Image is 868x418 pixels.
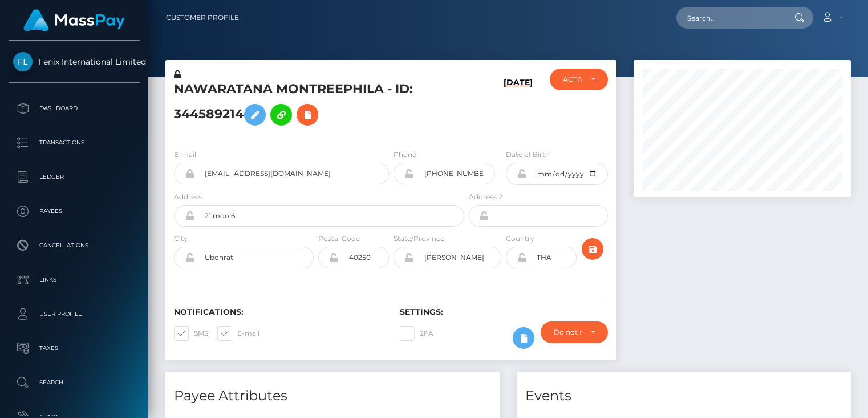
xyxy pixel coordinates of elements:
p: User Profile [13,306,135,323]
label: E-mail [174,150,196,160]
a: Payees [9,197,140,226]
label: E-mail [217,326,259,341]
p: Payees [13,203,135,220]
p: Cancellations [13,237,135,254]
label: Date of Birth [506,150,550,160]
h6: Settings: [400,307,609,317]
p: Taxes [13,340,135,357]
a: User Profile [9,300,140,328]
div: ACTIVE [563,75,582,84]
label: 2FA [400,326,433,341]
a: Cancellations [9,231,140,260]
img: Fenix International Limited [13,52,33,71]
h6: Notifications: [174,307,383,317]
a: Dashboard [9,94,140,123]
p: Links [13,271,135,288]
p: Search [13,374,135,391]
label: Address 2 [469,192,502,202]
img: MassPay Logo [23,9,125,31]
div: Do not require [554,328,582,337]
button: Do not require [541,321,608,343]
a: Ledger [9,163,140,191]
label: Country [506,234,534,244]
a: Taxes [9,334,140,363]
a: Transactions [9,128,140,157]
label: Address [174,192,202,202]
input: Search... [676,7,784,29]
label: SMS [174,326,208,341]
a: Search [9,368,140,397]
h6: [DATE] [504,78,533,135]
button: ACTIVE [550,69,608,90]
span: Fenix International Limited [9,57,140,67]
a: Links [9,266,140,294]
a: Customer Profile [166,6,239,30]
label: City [174,234,188,244]
p: Ledger [13,168,135,186]
label: Postal Code [318,234,360,244]
h5: NAWARATANA MONTREEPHILA - ID: 344589214 [174,81,458,131]
h4: Events [525,386,842,406]
label: State/Province [394,234,444,244]
label: Phone [394,150,416,160]
p: Dashboard [13,100,135,117]
h4: Payee Attributes [174,386,491,406]
p: Transactions [13,134,135,151]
